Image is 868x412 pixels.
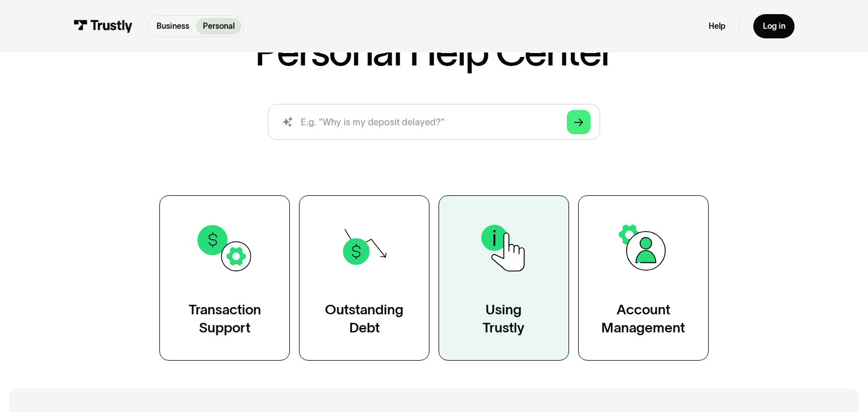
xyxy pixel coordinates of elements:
[299,195,429,361] a: OutstandingDebt
[268,104,600,141] form: Search
[159,195,290,361] a: TransactionSupport
[439,195,569,361] a: UsingTrustly
[753,14,794,38] a: Log in
[601,301,685,338] div: Account Management
[709,21,726,31] a: Help
[150,18,196,34] a: Business
[196,18,241,34] a: Personal
[325,301,403,338] div: Outstanding Debt
[268,104,600,141] input: search
[203,20,235,32] p: Personal
[578,195,709,361] a: AccountManagement
[189,301,261,338] div: Transaction Support
[483,301,524,338] div: Using Trustly
[763,21,785,31] div: Log in
[73,20,133,32] img: Trustly Logo
[157,20,189,32] p: Business
[255,32,613,72] h1: Personal Help Center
